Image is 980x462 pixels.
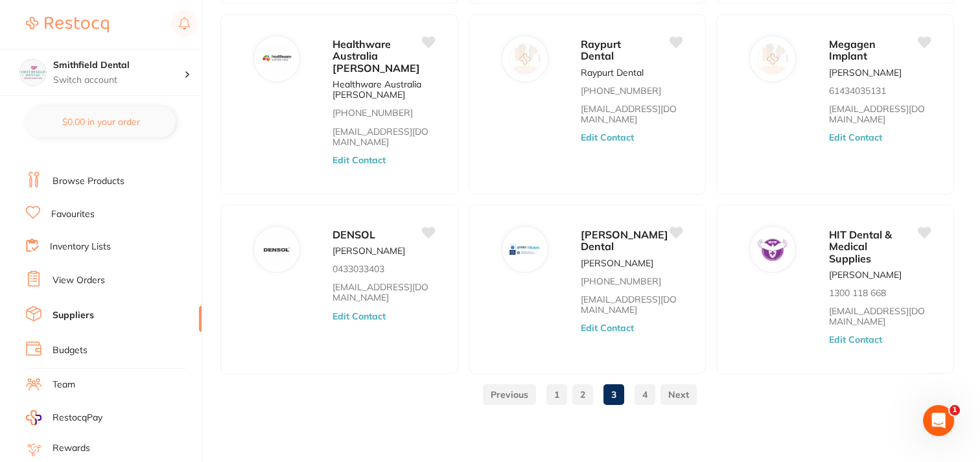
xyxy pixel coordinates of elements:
[20,60,46,86] img: Smithfield Dental
[581,132,634,143] button: Edit Contact
[581,258,653,268] p: [PERSON_NAME]
[52,274,105,287] a: View Orders
[53,59,184,72] h4: Smithfield Dental
[26,410,41,425] img: RestocqPay
[52,175,124,188] a: Browse Products
[581,323,634,333] button: Edit Contact
[581,67,644,78] p: Raypurt Dental
[581,228,668,253] span: [PERSON_NAME] Dental
[829,104,930,124] a: [EMAIL_ADDRESS][DOMAIN_NAME]
[332,246,405,256] p: [PERSON_NAME]
[829,132,882,143] button: Edit Contact
[829,334,882,345] button: Edit Contact
[332,155,386,165] button: Edit Contact
[50,240,111,253] a: Inventory Lists
[581,294,682,315] a: [EMAIL_ADDRESS][DOMAIN_NAME]
[52,411,102,424] span: RestocqPay
[758,234,789,265] img: HIT Dental & Medical Supplies
[26,10,109,40] a: Restocq Logo
[332,311,386,321] button: Edit Contact
[509,234,541,265] img: Erskine Dental
[332,38,420,75] span: Healthware Australia [PERSON_NAME]
[261,43,292,75] img: Healthware Australia Ridley
[26,410,102,425] a: RestocqPay
[950,405,960,415] span: 1
[758,43,789,75] img: Megagen Implant
[829,86,886,96] p: 61434035131
[332,108,413,118] p: [PHONE_NUMBER]
[829,228,892,265] span: HIT Dental & Medical Supplies
[581,86,661,96] p: [PHONE_NUMBER]
[52,442,90,455] a: Rewards
[332,282,434,303] a: [EMAIL_ADDRESS][DOMAIN_NAME]
[332,264,384,274] p: 0433033403
[52,309,94,322] a: Suppliers
[829,38,876,62] span: Megagen Implant
[26,106,176,137] button: $0.00 in your order
[829,270,902,280] p: [PERSON_NAME]
[923,405,954,436] iframe: Intercom live chat
[603,382,624,408] a: 3
[332,228,375,241] span: DENSOL
[581,38,621,62] span: Raypurt Dental
[635,382,655,408] a: 4
[52,344,87,357] a: Budgets
[581,104,682,124] a: [EMAIL_ADDRESS][DOMAIN_NAME]
[51,208,95,221] a: Favourites
[332,126,434,147] a: [EMAIL_ADDRESS][DOMAIN_NAME]
[52,378,75,391] a: Team
[829,306,930,327] a: [EMAIL_ADDRESS][DOMAIN_NAME]
[581,276,661,286] p: [PHONE_NUMBER]
[572,382,593,408] a: 2
[546,382,567,408] a: 1
[509,43,541,75] img: Raypurt Dental
[332,79,434,100] p: Healthware Australia [PERSON_NAME]
[261,234,292,265] img: DENSOL
[829,67,902,78] p: [PERSON_NAME]
[26,17,109,32] img: Restocq Logo
[829,288,886,298] p: 1300 118 668
[53,74,184,87] p: Switch account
